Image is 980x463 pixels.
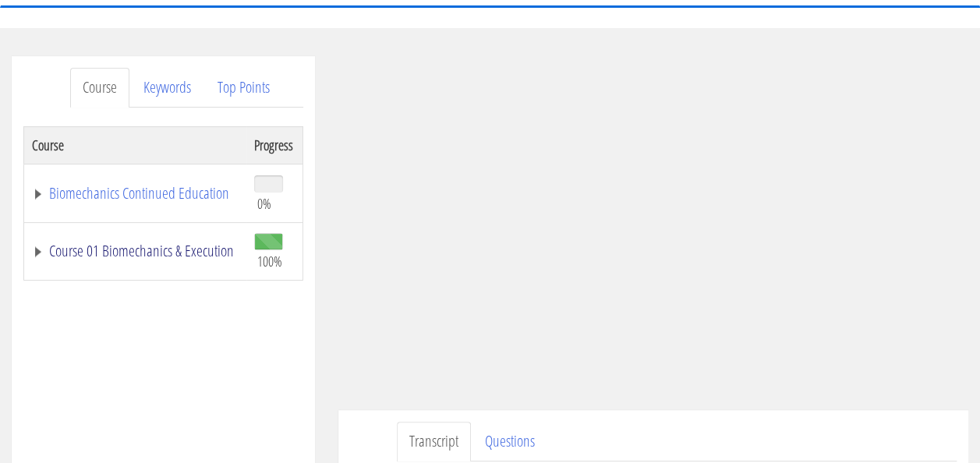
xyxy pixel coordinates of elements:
[472,422,547,461] a: Questions
[397,422,471,461] a: Transcript
[131,68,203,108] a: Keywords
[70,68,129,108] a: Course
[32,186,239,201] a: Biomechanics Continued Education
[24,126,247,164] th: Course
[257,253,282,270] span: 100%
[32,243,239,259] a: Course 01 Biomechanics & Execution
[246,126,302,164] th: Progress
[205,68,282,108] a: Top Points
[257,195,271,212] span: 0%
